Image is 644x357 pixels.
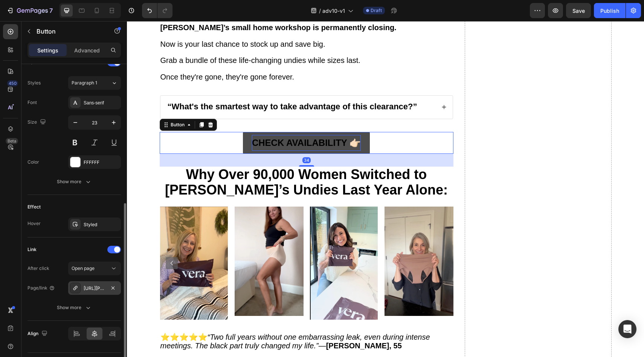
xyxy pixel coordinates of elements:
div: Page/link [27,285,55,291]
div: Sans-serif [84,100,119,106]
div: Align [27,329,49,339]
strong: [PERSON_NAME], 55 [199,320,275,329]
img: gempages_532940531508970503-703b03ca-a080-48eb-937b-e6a61f0b1097.webp [108,185,177,295]
div: Size [27,117,47,127]
button: Publish [594,3,626,18]
div: Show more [57,178,92,185]
div: Color [27,159,39,165]
i: “Two full years without one embarrassing leak, even during intense meetings. The black part truly... [34,312,303,329]
div: Styled [84,221,119,228]
div: Hover [27,220,41,227]
span: adv10-v1 [322,7,345,15]
div: Effect [27,204,41,210]
span: Paragraph 1 [72,80,97,86]
div: Undo/Redo [142,3,172,18]
div: Open Intercom Messenger [618,320,636,338]
strong: Why Over 90,000 Women Switched to [PERSON_NAME]’s Undies Last Year Alone: [38,146,321,176]
button: Save [566,3,591,18]
p: 7 [49,6,53,15]
img: gempages_532940531508970503-8d55c397-a8bc-4207-9911-c1e074ef8ad6.webp [183,185,251,299]
button: Carousel Back Arrow [39,236,51,248]
img: gempages_532940531508970503-92614b8d-ed7b-47f1-b0eb-2a4da5304887.webp [33,185,101,299]
span: / [319,7,321,15]
div: 450 [7,80,18,86]
button: Show more [27,301,121,314]
div: Beta [6,138,18,144]
div: Styles [27,80,41,86]
div: Show more [57,304,92,311]
div: Link [27,246,37,253]
p: Button [37,27,101,36]
span: Draft [371,7,382,14]
button: 7 [3,3,56,18]
span: Save [572,8,585,14]
button: Paragraph 1 [68,76,121,90]
p: Advanced [74,46,100,54]
span: Open page [72,265,95,271]
div: Font [27,99,37,106]
button: Show more [27,175,121,188]
div: FFFFFF [84,159,119,166]
p: Settings [37,46,58,54]
div: After click [27,265,49,272]
span: ⭐️⭐️⭐️⭐️⭐️ — [34,312,303,329]
div: [URL][PERSON_NAME][DOMAIN_NAME][PERSON_NAME] [84,285,105,292]
div: Publish [600,7,619,15]
img: gempages_532940531508970503-3753d650-d19d-4bd3-93ce-bbc754d91382.webp [258,185,327,295]
button: Open page [68,262,121,275]
iframe: Design area [127,21,644,357]
div: 34 [175,136,184,142]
